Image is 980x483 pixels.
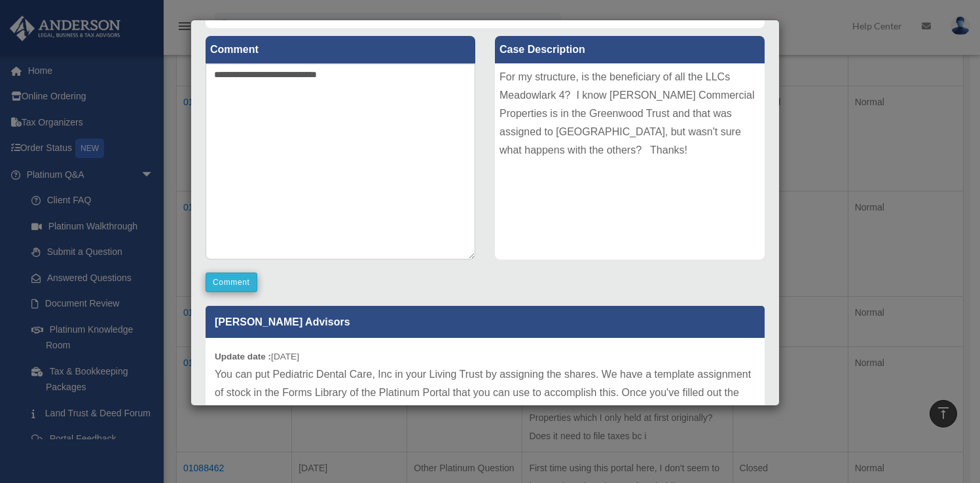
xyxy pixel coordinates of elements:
[206,306,765,338] p: [PERSON_NAME] Advisors
[495,36,765,63] label: Case Description
[215,365,755,457] p: You can put Pediatric Dental Care, Inc in your Living Trust by assigning the shares. We have a te...
[215,352,299,361] small: [DATE]
[206,273,257,292] button: Comment
[495,63,765,259] div: For my structure, is the beneficiary of all the LLCs Meadowlark 4? I know [PERSON_NAME] Commercia...
[206,36,475,63] label: Comment
[215,352,271,361] b: Update date :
